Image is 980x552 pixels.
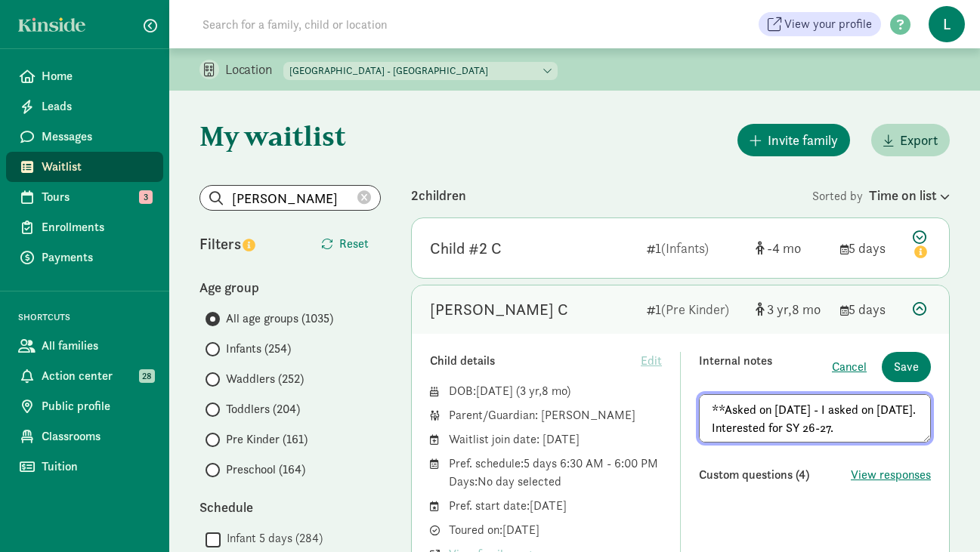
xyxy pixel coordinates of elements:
[449,521,662,539] div: Toured on: [DATE]
[226,430,308,449] span: Pre Kinder (161)
[42,67,151,85] span: Home
[812,185,950,205] div: Sorted by
[767,301,792,318] span: 3
[699,466,851,484] div: Custom questions (4)
[199,233,290,255] div: Filters
[900,130,938,150] span: Export
[42,218,151,236] span: Enrollments
[6,91,163,122] a: Leads
[784,15,872,33] span: View your profile
[42,458,151,476] span: Tuition
[449,406,662,424] div: Parent/Guardian: [PERSON_NAME]
[756,299,828,319] div: [object Object]
[226,370,304,388] span: Waddlers (252)
[42,97,151,116] span: Leads
[199,277,381,298] div: Age group
[42,248,151,267] span: Payments
[851,466,931,484] button: View responses
[767,239,801,257] span: -4
[200,186,380,210] input: Search list...
[199,497,381,517] div: Schedule
[6,212,163,242] a: Enrollments
[226,461,305,479] span: Preschool (164)
[226,310,333,328] span: All age groups (1035)
[42,337,151,355] span: All families
[6,242,163,273] a: Payments
[309,229,381,259] button: Reset
[430,352,641,370] div: Child details
[869,185,950,205] div: Time on list
[226,340,291,358] span: Infants (254)
[139,190,153,204] span: 3
[226,400,300,418] span: Toddlers (204)
[792,301,821,318] span: 8
[430,236,502,261] div: Child #2 C
[139,369,155,383] span: 28
[449,497,662,515] div: Pref. start date: [DATE]
[430,298,568,322] div: Zacarias C
[647,238,744,258] div: 1
[832,358,867,376] button: Cancel
[221,529,323,547] label: Infant 5 days (284)
[6,452,163,482] a: Tuition
[6,391,163,421] a: Public profile
[661,301,729,318] span: (Pre Kinder)
[647,299,744,319] div: 1
[542,383,567,399] span: 8
[756,238,828,258] div: [object Object]
[449,382,662,400] div: DOB: ( )
[42,427,151,446] span: Classrooms
[6,61,163,91] a: Home
[6,152,163,182] a: Waitlist
[520,383,542,399] span: 3
[6,421,163,452] a: Classrooms
[42,397,151,415] span: Public profile
[6,331,163,361] a: All families
[737,124,850,156] button: Invite family
[449,455,662,491] div: Pref. schedule: 5 days 6:30 AM - 6:00 PM Days: No day selected
[840,238,901,258] div: 5 days
[840,299,901,319] div: 5 days
[894,358,919,376] span: Save
[42,367,151,385] span: Action center
[42,128,151,146] span: Messages
[882,352,931,382] button: Save
[42,158,151,176] span: Waitlist
[759,12,881,36] a: View your profile
[699,352,832,382] div: Internal notes
[476,383,513,399] span: [DATE]
[449,430,662,449] div: Waitlist join date: [DATE]
[641,352,662,370] span: Edit
[661,239,709,257] span: (Infants)
[42,188,151,206] span: Tours
[6,361,163,391] a: Action center 28
[199,121,381,151] h1: My waitlist
[6,122,163,152] a: Messages
[193,9,617,39] input: Search for a family, child or location
[871,124,950,156] button: Export
[225,60,283,79] p: Location
[6,182,163,212] a: Tours 3
[904,480,980,552] iframe: Chat Widget
[339,235,369,253] span: Reset
[929,6,965,42] span: L
[768,130,838,150] span: Invite family
[411,185,812,205] div: 2 children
